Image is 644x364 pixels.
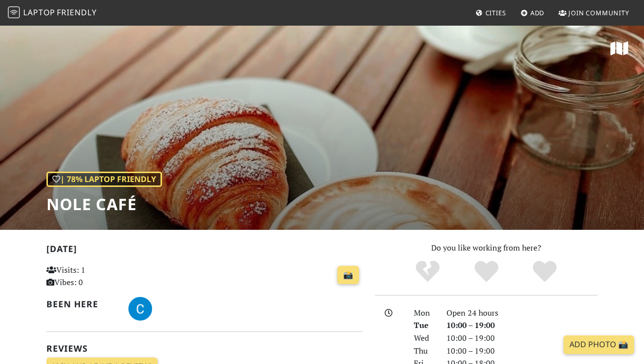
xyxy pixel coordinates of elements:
[8,4,97,22] a: LaptopFriendly LaptopFriendly
[375,242,598,255] p: Do you like working from here?
[441,319,604,332] div: 10:00 – 19:00
[408,307,441,320] div: Mon
[46,343,363,354] h2: Reviews
[457,259,516,284] div: Yes
[46,299,117,309] h2: Been here
[530,8,545,17] span: Add
[46,244,363,258] h2: [DATE]
[568,8,629,17] span: Join Community
[46,172,162,187] div: | 78% Laptop Friendly
[337,266,359,285] a: 📸
[408,332,441,345] div: Wed
[398,259,457,284] div: No
[441,307,604,320] div: Open 24 hours
[408,319,441,332] div: Tue
[563,335,634,354] a: Add Photo 📸
[57,7,96,18] span: Friendly
[408,345,441,358] div: Thu
[555,4,633,22] a: Join Community
[23,7,55,18] span: Laptop
[516,259,574,284] div: Definitely!
[8,6,20,18] img: LaptopFriendly
[472,4,510,22] a: Cities
[46,264,144,289] p: Visits: 1 Vibes: 0
[46,195,162,214] h1: NoLe Café
[517,4,549,22] a: Add
[441,332,604,345] div: 10:00 – 19:00
[128,302,152,313] span: Cemil Altunay
[128,297,152,321] img: 1923-cemil.jpg
[485,8,506,17] span: Cities
[441,345,604,358] div: 10:00 – 19:00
